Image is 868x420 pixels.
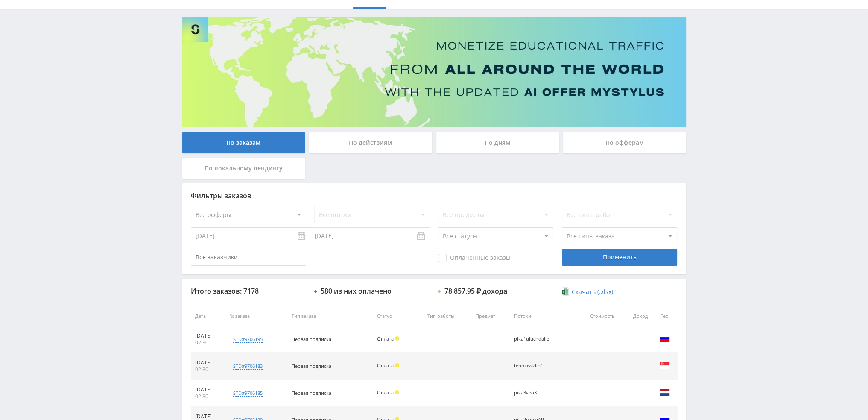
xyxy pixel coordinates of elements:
[225,307,287,326] th: № заказа
[233,336,263,343] div: std#9706195
[292,390,331,396] span: Первая подписка
[377,335,394,342] span: Оплата
[436,132,559,153] div: По дням
[191,307,225,326] th: Дата
[652,307,678,326] th: Гео
[574,380,619,407] td: —
[510,307,574,326] th: Потоки
[321,287,392,295] div: 580 из них оплачено
[195,393,221,400] div: 02:30
[619,326,652,353] td: —
[182,158,305,179] div: По локальному лендингу
[292,336,331,342] span: Первая подписка
[574,353,619,380] td: —
[309,132,432,153] div: По действиям
[660,387,670,397] img: nld.png
[377,362,394,369] span: Оплата
[444,287,507,295] div: 78 857,95 ₽ дохода
[563,132,686,153] div: По офферам
[562,249,677,266] div: Применить
[395,336,399,341] span: Холд
[660,360,670,370] img: sgp.png
[395,363,399,367] span: Холд
[191,192,678,200] div: Фильтры заказов
[660,333,670,344] img: rus.png
[562,287,569,296] img: xlsx
[195,339,221,346] div: 02:30
[195,359,221,366] div: [DATE]
[233,390,263,397] div: std#9706185
[423,307,471,326] th: Тип работы
[182,132,305,153] div: По заказам
[572,288,613,295] span: Скачать (.xlsx)
[562,288,613,296] a: Скачать (.xlsx)
[514,390,552,396] div: pika3veo3
[471,307,510,326] th: Предмет
[574,326,619,353] td: —
[287,307,373,326] th: Тип заказа
[619,307,652,326] th: Доход
[373,307,424,326] th: Статус
[191,287,306,295] div: Итого заказов: 7178
[619,353,652,380] td: —
[438,254,511,262] span: Оплаченные заказы
[233,363,263,370] div: std#9706183
[514,363,552,369] div: tenmassklip1
[514,336,552,342] div: pika1uluchdalle
[395,390,399,394] span: Холд
[377,389,394,396] span: Оплата
[195,332,221,339] div: [DATE]
[292,363,331,369] span: Первая подписка
[195,366,221,373] div: 02:30
[191,249,306,266] input: Все заказчики
[574,307,619,326] th: Стоимость
[195,413,221,420] div: [DATE]
[182,17,686,127] img: Banner
[619,380,652,407] td: —
[195,386,221,393] div: [DATE]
